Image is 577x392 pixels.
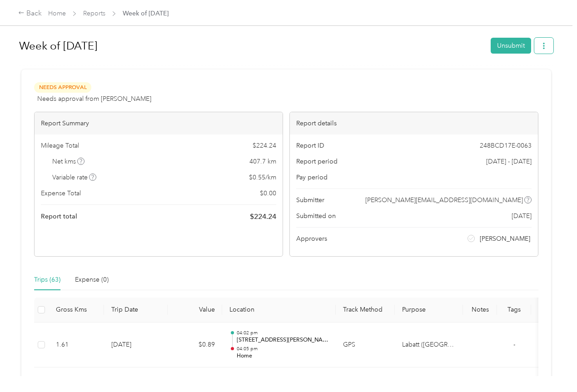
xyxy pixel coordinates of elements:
[249,157,276,166] span: 407.7 km
[34,82,91,93] span: Needs Approval
[75,275,109,285] div: Expense (0)
[290,112,538,134] div: Report details
[296,157,338,166] span: Report period
[336,298,395,323] th: Track Method
[19,35,484,57] h1: Week of August 25 2025
[463,298,497,323] th: Notes
[491,38,531,54] button: Unsubmit
[486,157,532,166] span: [DATE] - [DATE]
[253,141,276,150] span: $ 224.24
[41,189,81,198] span: Expense Total
[260,189,276,198] span: $ 0.00
[237,330,328,336] p: 04:02 pm
[296,195,324,205] span: Submitter
[296,234,327,243] span: Approvers
[497,298,531,323] th: Tags
[365,195,523,205] span: [PERSON_NAME][EMAIL_ADDRESS][DOMAIN_NAME]
[18,8,42,19] div: Back
[296,211,336,221] span: Submitted on
[513,341,515,348] span: -
[168,298,222,323] th: Value
[104,298,168,323] th: Trip Date
[41,212,77,221] span: Report total
[34,275,60,285] div: Trips (63)
[237,375,328,381] p: 03:31 pm
[37,94,151,104] span: Needs approval from [PERSON_NAME]
[222,298,336,323] th: Location
[83,10,105,17] a: Reports
[526,341,577,392] iframe: Everlance-gr Chat Button Frame
[49,323,104,368] td: 1.61
[237,352,328,360] p: Home
[250,211,276,222] span: $ 224.24
[237,336,328,344] p: [STREET_ADDRESS][PERSON_NAME]
[41,141,79,150] span: Mileage Total
[52,157,85,166] span: Net kms
[249,173,276,182] span: $ 0.55 / km
[237,346,328,352] p: 04:05 pm
[395,298,463,323] th: Purpose
[123,9,169,18] span: Week of [DATE]
[395,323,463,368] td: Labatt (Quebec)
[48,10,66,17] a: Home
[52,173,97,182] span: Variable rate
[480,141,532,150] span: 248BCD17E-0063
[168,323,222,368] td: $0.89
[35,112,283,134] div: Report Summary
[104,323,168,368] td: [DATE]
[480,234,530,243] span: [PERSON_NAME]
[49,298,104,323] th: Gross Kms
[512,211,532,221] span: [DATE]
[336,323,395,368] td: GPS
[296,141,324,150] span: Report ID
[296,173,328,182] span: Pay period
